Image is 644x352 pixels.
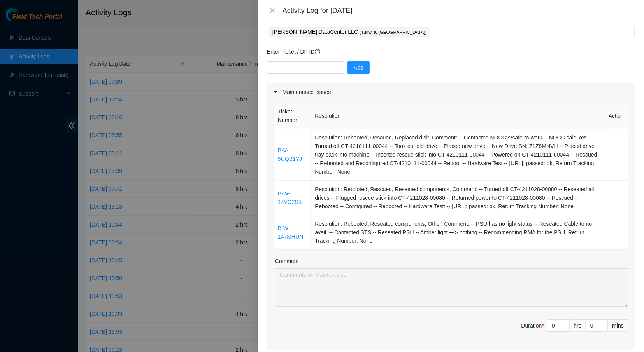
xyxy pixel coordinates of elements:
a: B-V-5UQB1YJ [278,147,302,162]
td: Resolution: Rebooted, Rescued, Replaced disk, Comment: -- Contacted NOCC??safe-to-work -- NOCC sa... [311,129,604,181]
th: Action [604,103,628,129]
div: Duration [521,321,544,330]
span: Add [354,63,363,72]
td: Resolution: Rebooted, Reseated components, Other, Comment: -- PSU has no light status -- Reseated... [311,215,604,250]
div: mins [608,319,628,332]
th: Resolution [311,103,604,129]
a: B-W-14VQ2SK [278,190,302,205]
div: Maintenance Issues [267,83,635,101]
textarea: Comment [275,268,628,307]
th: Ticket Number [274,103,311,129]
span: ( Tukwila, [GEOGRAPHIC_DATA] [360,30,425,35]
div: Activity Log for [DATE] [283,6,635,15]
span: question-circle [315,49,320,54]
a: B-W-147MHUN [278,225,303,240]
td: Resolution: Rebooted, Rescued, Reseated components, Comment: -- Turned off CT-4211028-00080 -- Re... [311,181,604,215]
span: close [269,7,275,14]
p: [PERSON_NAME] DataCenter LLC ) [272,28,427,37]
button: Close [267,7,278,14]
label: Comment [275,257,299,265]
p: Enter Ticket / DP ID [267,47,635,56]
span: caret-right [273,90,278,94]
button: Add [347,61,370,74]
div: hrs [570,319,586,332]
